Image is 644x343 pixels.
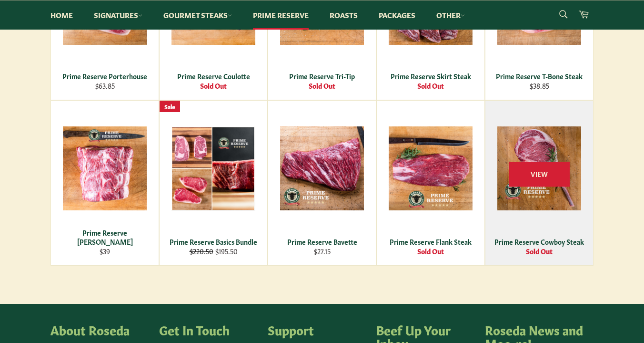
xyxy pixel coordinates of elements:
a: Prime Reserve Chuck Roast Prime Reserve [PERSON_NAME] $39 [50,100,159,266]
a: Prime Reserve Flank Steak Prime Reserve Flank Steak Sold Out [376,100,485,266]
a: Prime Reserve Cowboy Steak Prime Reserve Cowboy Steak Sold Out View [485,100,594,266]
img: Prime Reserve Chuck Roast [63,126,147,210]
div: Prime Reserve [PERSON_NAME] [57,228,153,247]
a: Gourmet Steaks [154,0,241,30]
span: View [509,162,570,187]
img: Prime Reserve Flank Steak [389,126,473,210]
div: Prime Reserve Skirt Steak [383,72,479,81]
div: Sold Out [492,247,587,256]
div: Prime Reserve Cowboy Steak [492,237,587,246]
div: Prime Reserve Bavette [274,237,370,246]
a: Home [41,0,82,30]
s: $220.50 [190,246,213,256]
a: Other [427,0,474,30]
div: Prime Reserve Tri-Tip [274,72,370,81]
a: Prime Reserve Basics Bundle Prime Reserve Basics Bundle $220.50 $195.50 [159,100,268,266]
div: Prime Reserve Coulotte [166,72,262,81]
div: Prime Reserve T-Bone Steak [492,72,587,81]
img: Prime Reserve Basics Bundle [171,126,255,211]
a: Prime Reserve [243,0,318,30]
div: Sold Out [166,81,262,90]
img: Prime Reserve Bavette [280,126,364,210]
div: Prime Reserve Basics Bundle [166,237,262,246]
h4: Support [268,323,367,336]
a: Roasts [320,0,367,30]
h4: Get In Touch [159,323,258,336]
div: Sale [160,101,180,113]
div: $195.50 [166,247,262,256]
div: $38.85 [492,81,587,90]
div: Prime Reserve Flank Steak [383,237,479,246]
div: Sold Out [383,81,479,90]
div: Sold Out [383,247,479,256]
div: $63.85 [57,81,153,90]
div: Prime Reserve Porterhouse [57,72,153,81]
a: Signatures [84,0,152,30]
a: Packages [369,0,425,30]
div: Sold Out [274,81,370,90]
div: $27.15 [274,247,370,256]
div: $39 [57,247,153,256]
a: Prime Reserve Bavette Prime Reserve Bavette $27.15 [268,100,376,266]
h4: About Roseda [50,323,150,336]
